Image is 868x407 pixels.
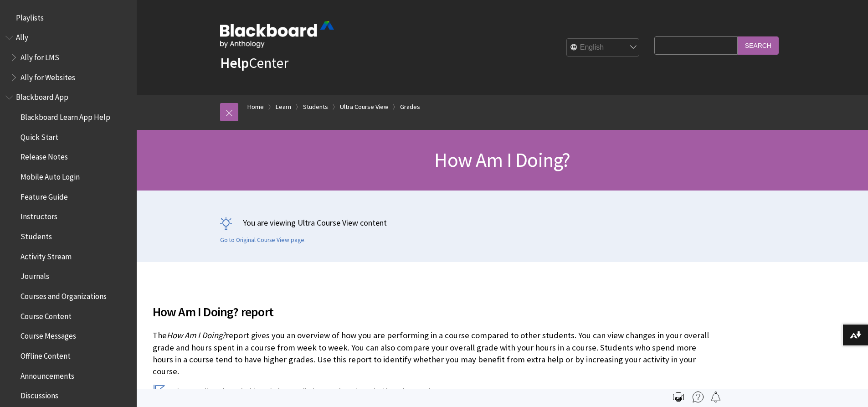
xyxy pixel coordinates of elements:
[21,329,76,341] span: Course Messages
[5,30,131,85] nav: Book outline for Anthology Ally Help
[220,21,334,48] img: Blackboard by Anthology
[21,269,49,281] span: Journals
[21,189,68,201] span: Feature Guide
[21,149,68,162] span: Release Notes
[21,70,75,82] span: Ally for Websites
[303,101,328,113] a: Students
[21,109,110,122] span: Blackboard Learn App Help
[153,386,718,396] p: The Overall Grade in Blackboard Ultra is called External Grade in Blackboard Original.
[16,90,68,102] span: Blackboard App
[220,54,249,72] strong: Help
[340,101,388,113] a: Ultra Course View
[220,54,288,72] a: HelpCenter
[247,101,264,113] a: Home
[21,209,57,222] span: Instructors
[220,217,785,228] p: You are viewing Ultra Course View content
[21,289,107,301] span: Courses and Organizations
[21,309,72,321] span: Course Content
[21,169,80,181] span: Mobile Auto Login
[16,30,28,42] span: Ally
[16,10,44,22] span: Playlists
[693,392,704,402] img: More help
[400,101,420,113] a: Grades
[21,50,59,62] span: Ally for LMS
[153,302,718,321] span: How Am I Doing? report
[710,392,721,402] img: Follow this page
[673,392,684,402] img: Print
[21,368,74,381] span: Announcements
[276,101,291,113] a: Learn
[21,348,71,361] span: Offline Content
[167,330,226,340] span: How Am I Doing?
[567,39,640,57] select: Site Language Selector
[21,229,52,241] span: Students
[21,249,72,261] span: Activity Stream
[153,330,718,377] p: The report gives you an overview of how you are performing in a course compared to other students...
[21,129,58,142] span: Quick Start
[5,10,131,26] nav: Book outline for Playlists
[220,236,306,244] a: Go to Original Course View page.
[434,147,570,172] span: How Am I Doing?
[738,36,779,54] input: Search
[21,388,58,400] span: Discussions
